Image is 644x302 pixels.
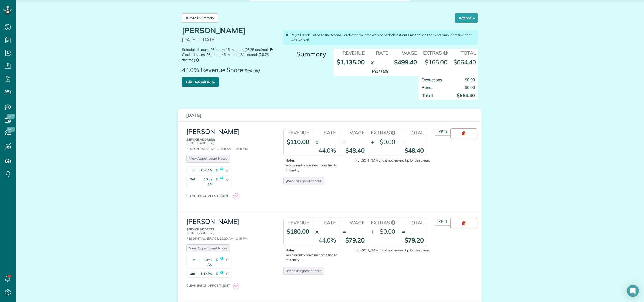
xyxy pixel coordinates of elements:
[337,58,365,66] strong: $1,135.00
[465,85,475,90] span: $0.00
[342,137,346,146] div: =
[435,218,450,226] a: Edit
[312,128,339,136] th: Rate
[315,137,319,146] div: x
[380,137,395,146] div: $0.00
[200,271,213,276] span: 1:42 PM
[243,68,260,73] em: (Default)
[186,228,272,240] div: Residential Service, 10:30 AM - 1:45 PM
[627,285,639,297] div: Open Intercom Messenger
[312,218,339,226] th: Rate
[343,158,430,163] div: [PERSON_NAME] did not leave a tip for this clean.
[420,49,450,56] th: Extras
[187,256,197,268] strong: In
[200,168,213,173] span: 8:02 AM
[425,58,447,66] div: $165.00
[186,113,474,118] h3: [DATE]
[380,227,395,236] div: $0.00
[371,137,374,146] div: +
[405,236,424,244] strong: $79.20
[401,227,405,236] div: =
[398,128,427,136] th: Total
[342,227,346,236] div: =
[394,58,417,66] strong: $499.40
[339,218,368,226] th: Wage
[435,128,450,136] a: Edit
[343,248,430,253] div: [PERSON_NAME] did not leave a tip for this clean.
[401,137,405,146] div: =
[186,138,215,142] b: Service Address:
[182,37,277,42] p: [DATE] - [DATE]
[450,49,479,56] th: Total
[285,158,295,162] b: Notes:
[7,127,15,132] span: New
[186,155,230,163] a: View Appointment Notes
[7,114,15,119] span: New
[186,284,232,287] span: Cleaners on appointment:
[453,58,476,66] strong: $664.40
[187,176,197,188] strong: Out
[182,13,218,23] a: Payroll Summary
[283,267,324,275] a: Add assignment note
[285,248,342,262] p: You currently have no notes tied to this entry
[315,227,319,236] div: x
[345,147,365,154] strong: $48.40
[233,193,239,199] span: OP
[186,227,215,231] b: Service Address:
[334,49,368,56] th: Revenue
[186,228,272,234] p: [STREET_ADDRESS]
[391,49,420,56] th: Wage
[186,138,272,145] p: [STREET_ADDRESS]
[398,218,427,226] th: Total
[182,47,277,63] small: Scheduled hours: 26 hours 15 minutes (26.25 decimal) Clocked hours: 26 hours 45 minutes 31 second...
[318,146,336,155] div: 44.0%
[287,138,309,146] strong: $110.00
[187,167,197,174] strong: In
[422,77,442,82] span: Deductions
[198,177,213,187] span: 10:09 AM
[187,270,197,277] strong: Out
[283,30,478,45] div: Payroll is calculated to the second. Scroll over the time worked or clock in & out times. to see ...
[182,26,277,35] h1: [PERSON_NAME]
[455,13,478,23] button: Actions
[283,51,326,58] h3: Summary
[182,67,262,77] span: 44.0% Revenue Share
[368,128,398,136] th: Extras
[186,244,230,252] a: View Appointment Notes
[465,77,475,82] span: $0.00
[186,217,239,226] a: [PERSON_NAME]
[371,67,388,74] em: Varies
[457,93,475,98] strong: $664.40
[371,227,374,236] div: +
[287,228,309,235] strong: $180.00
[198,257,213,267] span: 10:42 AM
[339,128,368,136] th: Wage
[285,248,295,252] b: Notes:
[233,283,239,289] span: OP
[182,77,219,87] a: Edit Default Rate
[186,138,272,151] div: Residential Service, 8:00 AM - 10:00 AM
[422,85,433,90] span: Bonus
[186,194,232,198] span: Cleaners on appointment:
[345,236,365,244] strong: $79.20
[368,218,398,226] th: Extras
[186,127,239,136] a: [PERSON_NAME]
[405,147,424,154] strong: $48.40
[371,58,374,66] div: x
[318,236,336,245] div: 44.0%
[283,218,312,226] th: Revenue
[283,177,324,185] a: Add assignment note
[283,128,312,136] th: Revenue
[422,93,433,98] strong: Total
[368,49,391,56] th: Rate
[285,158,342,172] p: You currently have no notes tied to this entry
